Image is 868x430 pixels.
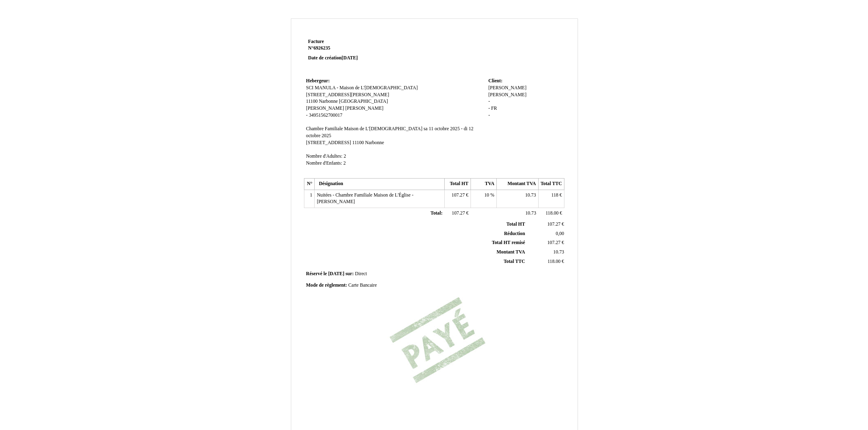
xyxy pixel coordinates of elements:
[304,190,315,208] td: 1
[315,179,445,190] th: Désignation
[306,113,308,118] span: -
[491,106,497,111] span: FR
[538,190,564,208] td: €
[306,154,343,159] span: Nombre d'Adultes:
[548,259,561,264] span: 118.00
[344,154,346,159] span: 2
[551,192,558,198] span: 118
[308,45,406,52] strong: N°
[306,92,389,97] span: [STREET_ADDRESS][PERSON_NAME]
[488,106,490,111] span: -
[445,208,471,220] td: €
[355,271,367,276] span: Direct
[430,210,442,216] span: Total:
[304,179,315,190] th: N°
[488,113,490,118] span: -
[547,240,560,245] span: 107.27
[345,271,354,276] span: sur:
[342,55,358,61] span: [DATE]
[348,283,377,288] span: Carte Bancaire
[328,271,344,276] span: [DATE]
[525,210,536,216] span: 10.73
[306,126,423,131] span: Chambre Familiale Maison de L'[DEMOGRAPHIC_DATA]
[309,113,343,118] span: 34951562700017
[306,99,318,104] span: 11100
[538,179,564,190] th: Total TTC
[306,161,342,166] span: Nombre d'Enfants:
[527,238,566,248] td: €
[527,220,566,229] td: €
[306,78,330,84] span: Hebergeur:
[507,222,525,227] span: Total HT
[365,140,384,145] span: Narbonne
[445,190,471,208] td: €
[306,85,418,91] span: SCI MANULA - Maison de L'[DEMOGRAPHIC_DATA]
[504,231,525,236] span: Réduction
[488,85,526,91] span: [PERSON_NAME]
[488,92,526,97] span: [PERSON_NAME]
[452,192,465,198] span: 107.27
[352,140,364,145] span: 11100
[345,106,384,111] span: [PERSON_NAME]
[547,222,560,227] span: 107.27
[452,210,465,216] span: 107.27
[317,192,413,205] span: Nuitées - Chambre Familiale Maison de L'Église - [PERSON_NAME]
[492,240,525,245] span: Total HT remisé
[484,192,489,198] span: 10
[308,55,358,61] strong: Date de création
[488,78,502,84] span: Client:
[471,179,496,190] th: TVA
[497,179,538,190] th: Montant TVA
[339,99,388,104] span: [GEOGRAPHIC_DATA]
[306,106,344,111] span: [PERSON_NAME]
[306,283,347,288] span: Mode de règlement:
[538,208,564,220] td: €
[488,99,490,104] span: -
[313,45,330,51] span: 6926235
[343,161,346,166] span: 2
[525,192,536,198] span: 10.73
[306,271,327,276] span: Réservé le
[306,140,351,145] span: [STREET_ADDRESS]
[306,126,473,138] span: sa 11 octobre 2025 - di 12 octobre 2025
[497,249,525,255] span: Montant TVA
[319,99,338,104] span: Narbonne
[504,259,525,264] span: Total TTC
[471,190,496,208] td: %
[553,249,564,255] span: 10.73
[546,210,559,216] span: 118.00
[527,257,566,266] td: €
[308,39,324,44] span: Facture
[556,231,564,236] span: 0,00
[445,179,471,190] th: Total HT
